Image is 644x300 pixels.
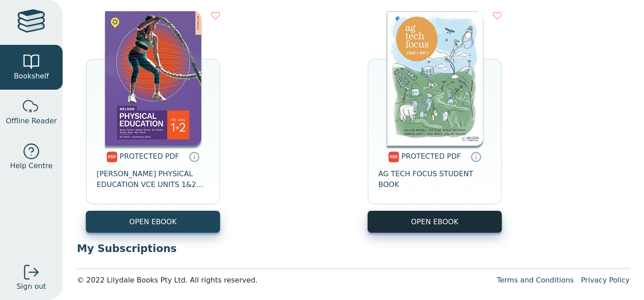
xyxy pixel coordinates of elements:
[378,169,491,190] span: AG TECH FOCUS STUDENT BOOK
[17,281,46,292] span: Sign out
[388,152,399,162] img: pdf.svg
[402,152,461,161] span: PROTECTED PDF
[581,276,630,284] a: Privacy Policy
[97,169,209,190] span: [PERSON_NAME] PHYSICAL EDUCATION VCE UNITS 1&2 STUDENT BOOK 3E
[106,152,118,162] img: pdf.svg
[368,211,502,233] a: OPEN EBOOK
[10,161,52,171] span: Help Centre
[6,116,57,126] span: Offline Reader
[497,276,574,284] a: Terms and Conditions
[14,71,49,82] span: Bookshelf
[77,242,630,255] p: My Subscriptions
[77,275,490,286] div: © 2022 Lilydale Books Pty Ltd. All rights reserved.
[387,11,483,146] img: 06979144-b553-4900-8f42-d52c2f3eed8e.jpg
[470,151,481,162] a: Protected PDFs cannot be printed, copied or shared. They can be accessed online through Education...
[189,151,199,162] a: Protected PDFs cannot be printed, copied or shared. They can be accessed online through Education...
[105,11,201,146] img: c336cf98-d3fa-4682-aebc-214764fc64be.jpg
[120,152,179,161] span: PROTECTED PDF
[86,211,220,233] a: OPEN EBOOK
